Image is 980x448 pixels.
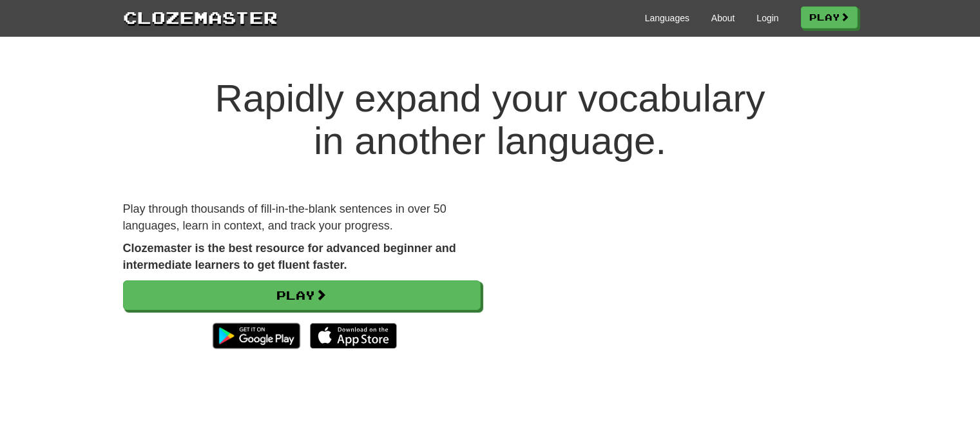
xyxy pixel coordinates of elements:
[206,317,306,355] img: Get it on Google Play
[123,201,481,234] p: Play through thousands of fill-in-the-blank sentences in over 50 languages, learn in context, and...
[123,242,456,271] strong: Clozemaster is the best resource for advanced beginner and intermediate learners to get fluent fa...
[123,5,278,29] a: Clozemaster
[801,6,858,28] a: Play
[310,323,397,349] img: Download_on_the_App_Store_Badge_US-UK_135x40-25178aeef6eb6b83b96f5f2d004eda3bffbb37122de64afbaef7...
[756,12,778,24] a: Login
[711,12,735,24] a: About
[123,280,481,310] a: Play
[645,12,689,24] a: Languages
